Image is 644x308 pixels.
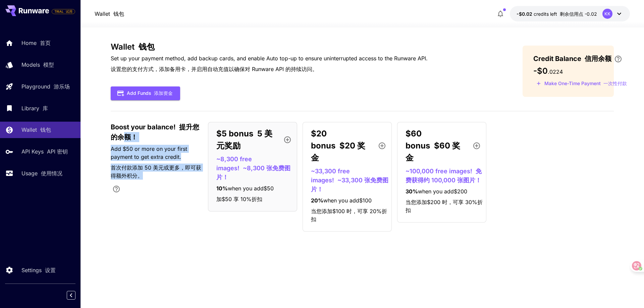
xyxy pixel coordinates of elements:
[95,10,124,18] a: Wallet 钱包
[585,55,611,63] font: 信用余额
[21,126,51,134] p: Wallet
[41,170,62,177] font: 使用情况
[603,80,627,86] font: 一次性付款
[406,167,483,185] p: ~100,000 free images!
[216,185,228,192] span: 10 %
[40,40,51,46] font: 首页
[111,122,201,142] span: Boost your balance!
[154,90,173,96] font: 添加资金
[43,105,48,112] font: 库
[602,9,612,19] div: KK
[406,188,418,195] span: 30 %
[311,167,389,194] p: ~33,300 free images!
[311,141,365,163] font: $20 奖金
[72,289,80,301] div: Collapse sidebar
[216,196,262,202] font: 加$50 享 10%折扣
[216,165,290,181] font: ~8,300 张免费图片！
[406,141,460,163] font: $60 奖金
[21,169,62,177] p: Usage
[533,66,548,76] span: -$0
[21,266,56,274] p: Settings
[66,9,72,13] font: 试用
[95,10,124,18] nav: breadcrumb
[139,42,155,52] font: 钱包
[323,197,372,204] span: when you add $100
[52,7,75,15] span: Add your payment card to enable full platform functionality.
[311,177,388,193] font: ~33,300 张免费图片！
[67,291,75,300] button: Collapse sidebar
[40,126,51,133] font: 钱包
[111,54,428,76] p: Set up your payment method, add backup cards, and enable Auto top-up to ensure uninterrupted acce...
[560,11,597,17] font: 剩余信用点 -0.02
[533,78,630,89] button: Make a one-time, non-recurring payment
[43,61,54,68] font: 模型
[111,123,199,141] font: 提升您的余额！
[111,86,180,100] button: Add Funds 添加资金
[533,54,611,64] span: Credit Balance
[21,61,54,69] p: Models
[517,10,597,17] div: -$0.0224
[21,82,70,90] p: Playground
[111,42,428,52] h3: Wallet
[228,185,274,192] span: when you add $50
[611,55,625,63] button: Enter your card details and choose an Auto top-up amount to avoid service interruptions. We'll au...
[311,208,387,223] font: 当您添加$100 时，可享 20%折扣
[534,11,557,17] span: credits left
[406,128,467,164] p: $60 bonus
[113,10,124,17] font: 钱包
[45,267,56,273] font: 设置
[111,164,201,179] font: 首次付款添加 50 美元或更多，即可获得额外积分。
[418,188,467,195] span: when you add $200
[21,104,48,112] p: Library
[21,39,51,47] p: Home
[111,66,318,72] font: 设置您的支付方式，添加备用卡，并启用自动充值以确保对 Runware API 的持续访问。
[21,147,68,156] p: API Keys
[110,182,123,196] button: Bonus applies only to your first payment, up to 30% on the first $1,000.
[517,11,534,17] span: -$0.02
[406,199,483,213] font: 当您添加$200 时，可享 30%折扣
[52,9,75,14] span: TRIAL
[548,68,563,75] span: . 0224
[510,6,630,21] button: -$0.0224KK
[111,145,201,179] span: Add $50 or more on your first payment to get extra credit.
[216,128,278,152] p: $5 bonus
[95,10,124,18] p: Wallet
[47,148,68,155] font: API 密钥
[216,129,272,150] font: 5 美元奖励
[54,83,70,90] font: 游乐场
[406,168,482,184] font: 免费获得约 100,000 张图片！
[311,128,373,164] p: $20 bonus
[216,155,294,182] p: ~8,300 free images!
[311,197,323,204] span: 20 %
